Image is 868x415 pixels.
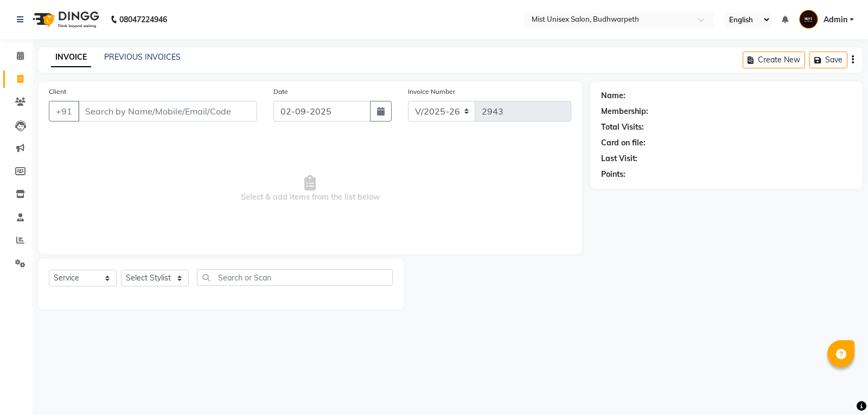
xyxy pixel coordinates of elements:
[743,52,805,68] button: Create New
[601,90,626,101] div: Name:
[809,52,847,68] button: Save
[51,48,91,67] a: INVOICE
[49,101,79,122] button: +91
[273,87,288,97] label: Date
[49,87,66,97] label: Client
[601,122,644,133] div: Total Visits:
[28,4,102,35] img: logo
[601,153,637,164] div: Last Visit:
[78,101,257,122] input: Search by Name/Mobile/Email/Code
[408,87,455,97] label: Invoice Number
[601,169,626,180] div: Points:
[799,10,818,29] img: Admin
[601,137,646,149] div: Card on file:
[119,4,167,35] b: 08047224946
[601,106,648,117] div: Membership:
[822,372,857,404] iframe: chat widget
[49,135,571,243] span: Select & add items from the list below
[824,14,847,25] span: Admin
[104,52,181,62] a: PREVIOUS INVOICES
[197,269,393,286] input: Search or Scan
